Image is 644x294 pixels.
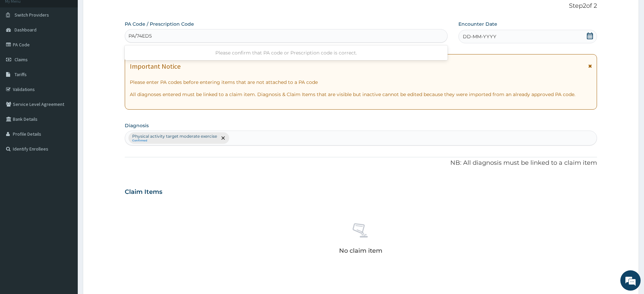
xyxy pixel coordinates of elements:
[3,185,129,208] textarea: Type your message and hit 'Enter'
[125,122,149,129] label: Diagnosis
[463,33,496,40] span: DD-MM-YYYY
[15,27,37,33] span: Dashboard
[39,85,93,154] span: We're online!
[13,34,27,51] img: d_794563401_company_1708531726252_794563401
[15,56,28,63] span: Claims
[111,3,127,20] div: Minimize live chat window
[125,47,448,59] div: Please confirm that PA code or Prescription code is correct.
[125,188,162,196] h3: Claim Items
[458,21,497,27] label: Encounter Date
[125,159,597,167] p: NB: All diagnosis must be linked to a claim item
[130,79,592,86] p: Please enter PA codes before entering items that are not attached to a PA code
[15,12,49,18] span: Switch Providers
[130,63,181,70] h1: Important Notice
[35,38,114,47] div: Chat with us now
[130,91,592,98] p: All diagnoses entered must be linked to a claim item. Diagnosis & Claim Items that are visible bu...
[339,247,382,254] p: No claim item
[125,2,597,10] p: Step 2 of 2
[15,71,27,77] span: Tariffs
[125,21,194,27] label: PA Code / Prescription Code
